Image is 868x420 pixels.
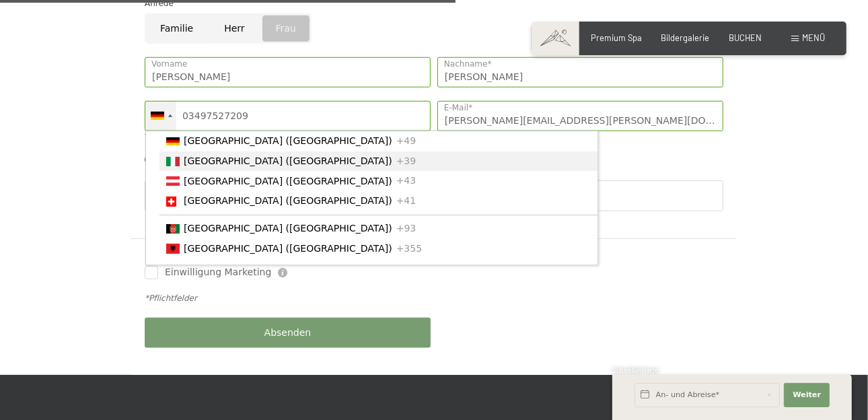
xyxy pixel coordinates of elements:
span: Schnellanfrage [612,366,659,374]
span: Menü [802,32,825,43]
a: Bildergalerie [661,32,710,43]
span: +93 [396,223,417,234]
span: +43 [396,176,417,186]
div: Germany (Deutschland): +49 [145,102,176,131]
span: [GEOGRAPHIC_DATA] (‫[GEOGRAPHIC_DATA]‬‎) [184,223,392,234]
ul: List of countries [145,131,598,265]
span: [GEOGRAPHIC_DATA] ([GEOGRAPHIC_DATA]) [184,176,392,186]
label: für evtl. Rückfragen [145,132,211,139]
button: Weiter [784,383,830,407]
input: 01512 3456789 [145,101,431,131]
span: +49 [396,135,417,146]
span: Einwilligung Marketing [165,266,271,279]
span: Weiter [793,390,821,400]
span: [GEOGRAPHIC_DATA] ([GEOGRAPHIC_DATA]) [184,135,392,146]
span: [GEOGRAPHIC_DATA] ([GEOGRAPHIC_DATA]) [184,243,392,254]
span: [GEOGRAPHIC_DATA] ([GEOGRAPHIC_DATA]) [184,195,392,206]
span: +41 [396,195,417,206]
button: Absenden [145,318,431,348]
div: *Pflichtfelder [145,293,723,304]
a: BUCHEN [729,32,762,43]
span: +213 [396,263,422,274]
span: [GEOGRAPHIC_DATA] ([GEOGRAPHIC_DATA]) [184,155,392,166]
span: Absenden [264,326,312,340]
span: [GEOGRAPHIC_DATA] (‫[GEOGRAPHIC_DATA]‬‎) [184,263,392,274]
span: +39 [396,155,417,166]
a: Premium Spa [591,32,643,43]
